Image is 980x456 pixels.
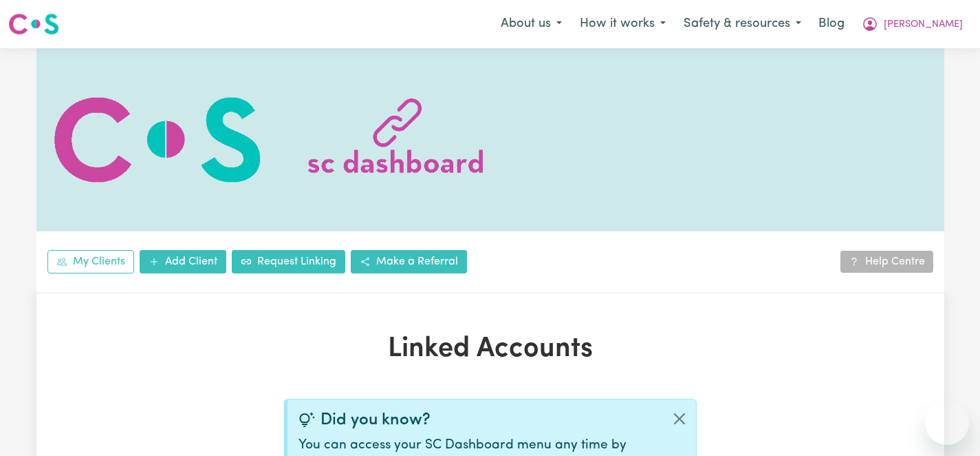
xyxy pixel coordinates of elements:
[351,250,467,273] a: Make a Referral
[196,333,785,366] h1: Linked Accounts
[675,10,810,39] button: Safety & resources
[925,401,969,445] iframe: Button to launch messaging window
[840,251,933,273] a: Help Centre
[663,400,696,438] button: Close alert
[8,12,59,37] img: Careseekers logo
[884,17,963,32] span: [PERSON_NAME]
[8,8,59,40] a: Careseekers logo
[810,9,853,39] a: Blog
[47,250,134,273] a: My Clients
[492,10,571,39] button: About us
[140,250,226,273] a: Add Client
[853,10,972,39] button: My Account
[298,411,663,431] div: Did you know?
[232,250,345,273] a: Request Linking
[571,10,675,39] button: How it works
